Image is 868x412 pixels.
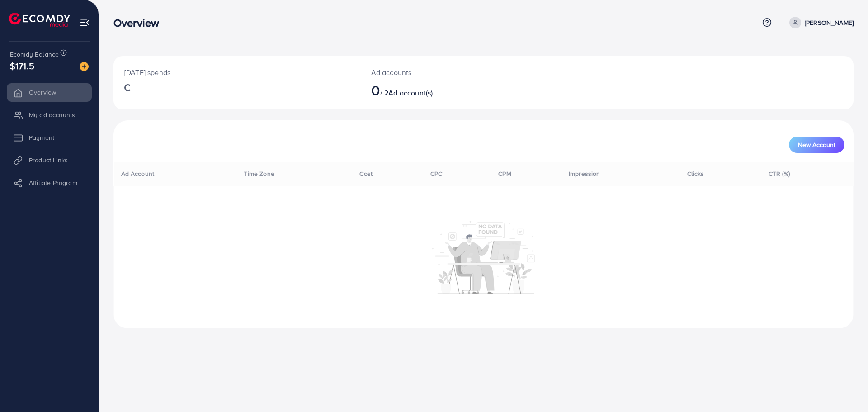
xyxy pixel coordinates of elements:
[80,62,89,71] img: image
[9,13,70,27] img: logo
[798,142,835,148] span: New Account
[371,67,534,78] p: Ad accounts
[10,50,59,59] span: Ecomdy Balance
[80,17,90,28] img: menu
[789,137,844,153] button: New Account
[805,17,854,28] p: [PERSON_NAME]
[388,88,433,98] span: Ad account(s)
[124,67,349,78] p: [DATE] spends
[10,59,34,72] span: $171.5
[113,16,166,29] h3: Overview
[371,81,534,99] h2: / 2
[786,17,854,28] a: [PERSON_NAME]
[371,80,380,100] span: 0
